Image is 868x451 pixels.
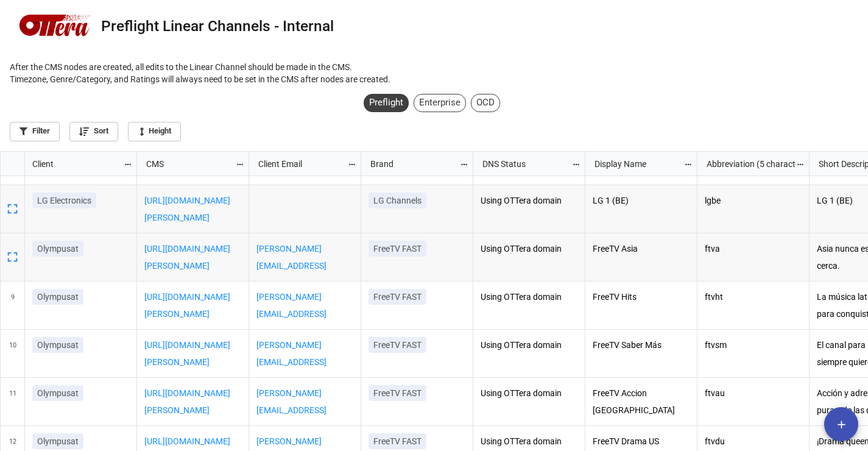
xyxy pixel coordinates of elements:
[705,433,802,450] p: ftvdu
[373,194,422,207] p: LG Channels
[10,122,60,141] a: Filter
[11,282,15,329] span: 9
[471,94,500,112] div: OCD
[705,193,802,210] p: lgbe
[37,339,79,351] p: Olympusat
[1,152,137,176] div: grid
[37,291,79,303] p: Olympusat
[705,337,802,354] p: ftvsm
[481,337,578,354] p: Using OTTera domain
[139,157,235,170] div: CMS
[699,157,796,170] div: Abbreviation (5 characters max)
[481,193,578,210] p: Using OTTera domain
[373,243,422,255] p: FreeTV FAST
[37,243,79,255] p: Olympusat
[481,385,578,402] p: Using OTTera domain
[593,193,690,210] p: LG 1 (BE)
[144,292,230,319] a: [URL][DOMAIN_NAME][PERSON_NAME]
[705,385,802,402] p: ftvau
[128,122,181,141] a: Height
[9,330,16,377] span: 10
[69,122,118,141] a: Sort
[37,435,79,447] p: Olympusat
[373,435,422,447] p: FreeTV FAST
[373,387,422,399] p: FreeTV FAST
[481,433,578,450] p: Using OTTera domain
[364,94,409,112] div: Preflight
[144,196,230,222] a: [URL][DOMAIN_NAME][PERSON_NAME]
[256,340,326,383] a: [PERSON_NAME][EMAIL_ADDRESS][DOMAIN_NAME]
[256,388,326,431] a: [PERSON_NAME][EMAIL_ADDRESS][DOMAIN_NAME]
[593,385,690,418] p: FreeTV Accion [GEOGRAPHIC_DATA]
[587,157,683,170] div: Display Name
[18,5,91,47] img: logo-5878x3307.png
[25,157,124,170] div: Client
[705,241,802,258] p: ftva
[144,244,230,271] a: [URL][DOMAIN_NAME][PERSON_NAME]
[256,244,326,287] a: [PERSON_NAME][EMAIL_ADDRESS][DOMAIN_NAME]
[363,157,459,170] div: Brand
[481,241,578,258] p: Using OTTera domain
[9,378,16,425] span: 11
[373,339,422,351] p: FreeTV FAST
[37,387,79,399] p: Olympusat
[10,61,858,85] p: After the CMS nodes are created, all edits to the Linear Channel should be made in the CMS. Timez...
[373,291,422,303] p: FreeTV FAST
[824,407,858,441] button: add
[593,433,690,450] p: FreeTV Drama US
[144,340,230,367] a: [URL][DOMAIN_NAME][PERSON_NAME]
[593,241,690,258] p: FreeTV Asia
[593,289,690,306] p: FreeTV Hits
[251,157,347,170] div: Client Email
[101,19,334,34] div: Preflight Linear Channels - Internal
[481,289,578,306] p: Using OTTera domain
[475,157,571,170] div: DNS Status
[11,137,15,185] span: 6
[256,292,326,335] a: [PERSON_NAME][EMAIL_ADDRESS][DOMAIN_NAME]
[414,94,466,112] div: Enterprise
[705,289,802,306] p: ftvht
[593,337,690,354] p: FreeTV Saber Más
[144,388,230,415] a: [URL][DOMAIN_NAME][PERSON_NAME]
[37,194,91,207] p: LG Electronics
